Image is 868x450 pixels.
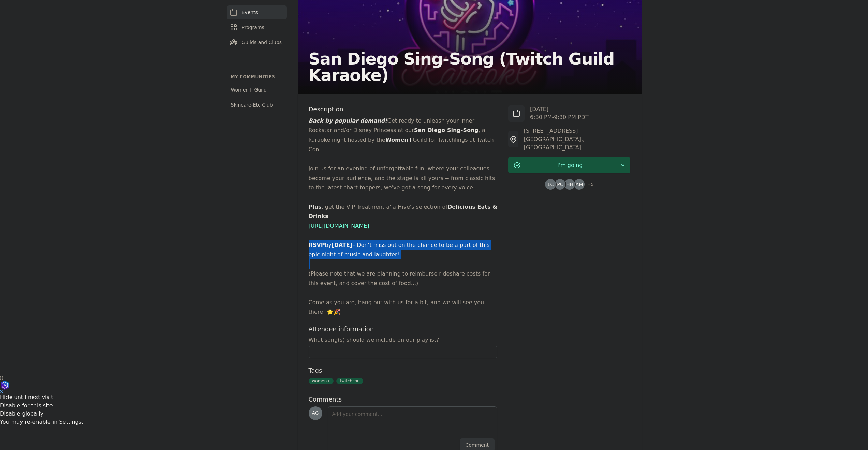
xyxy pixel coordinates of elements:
[231,86,267,93] span: Women+ Guild
[576,182,583,187] span: AM
[336,378,363,384] span: twitchcon
[309,269,498,288] p: (Please note that we are planning to reimburse rideshare costs for this event, and cover the cost...
[309,336,498,344] label: What song(s) should we include on our playlist?
[309,367,498,375] h3: Tags
[530,105,589,113] p: [DATE]
[309,116,498,154] p: Get ready to unleash your inner Rockstar and/or Disney Princess at our , a karaoke night hosted b...
[309,117,387,124] em: Back by popular demand!
[309,378,334,384] span: women+
[227,74,287,80] p: My communities
[385,137,413,143] strong: Women+
[309,164,498,193] p: Join us for an evening of unforgettable fun, where your colleagues become your audience, and the ...
[508,157,630,173] button: I'm going
[312,411,319,416] span: AG
[548,182,554,187] span: LC
[309,203,322,210] strong: Plus
[309,325,498,333] h3: Attendee information
[227,84,287,96] a: Women+ Guild
[557,182,563,187] span: PC
[309,298,498,317] p: Come as you are, hang out with us for a bit, and we will see you there! 🌟🎉
[414,127,479,133] strong: San Diego Sing-Song
[309,203,497,220] strong: Delicious Eats & Drinks
[309,105,498,113] h3: Description
[231,101,273,108] span: Skincare-Etc Club
[242,24,264,31] span: Programs
[227,20,287,34] a: Programs
[524,128,585,151] span: [STREET_ADDRESS][GEOGRAPHIC_DATA], , [GEOGRAPHIC_DATA]
[520,161,619,169] span: I'm going
[309,202,498,221] p: , get the VIP Treatment a'la Hive's selection of
[227,5,287,111] nav: Sidebar
[309,51,631,83] h2: San Diego Sing-Song (Twitch Guild Karaoke)
[242,39,282,46] span: Guilds and Clubs
[227,99,287,111] a: Skincare-Etc Club
[227,5,287,19] a: Events
[530,113,589,122] p: 6:30 PM - 9:30 PM PDT
[309,242,325,248] strong: RSVP
[566,182,573,187] span: HH
[332,242,352,248] strong: [DATE]
[309,240,498,259] p: by – Don’t miss out on the chance to be a part of this epic night of music and laughter!
[227,36,287,49] a: Guilds and Clubs
[309,395,498,404] h3: Comments
[242,9,258,16] span: Events
[309,223,369,229] a: [URL][DOMAIN_NAME]
[583,180,593,190] span: + 5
